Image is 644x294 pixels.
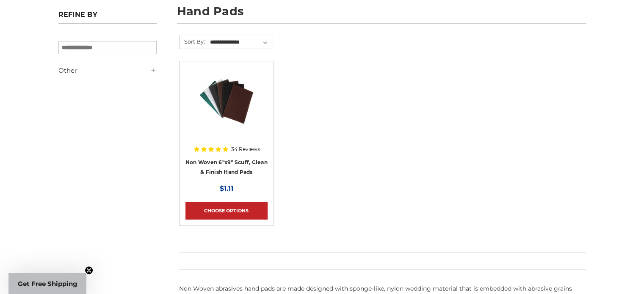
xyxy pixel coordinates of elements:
[209,36,272,49] select: Sort By:
[220,184,233,192] span: $1.11
[177,5,586,24] h1: hand pads
[185,67,268,149] a: Non Woven 6"x9" Scuff, Clean & Finish Hand Pads
[185,202,268,220] a: Choose Options
[185,159,268,175] a: Non Woven 6"x9" Scuff, Clean & Finish Hand Pads
[58,11,157,24] h5: Refine by
[85,266,93,275] button: Close teaser
[18,280,77,288] span: Get Free Shipping
[180,35,205,48] label: Sort By:
[231,147,260,152] span: 34 Reviews
[193,67,260,135] img: Non Woven 6"x9" Scuff, Clean & Finish Hand Pads
[58,66,157,76] h5: Other
[8,273,86,294] div: Get Free ShippingClose teaser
